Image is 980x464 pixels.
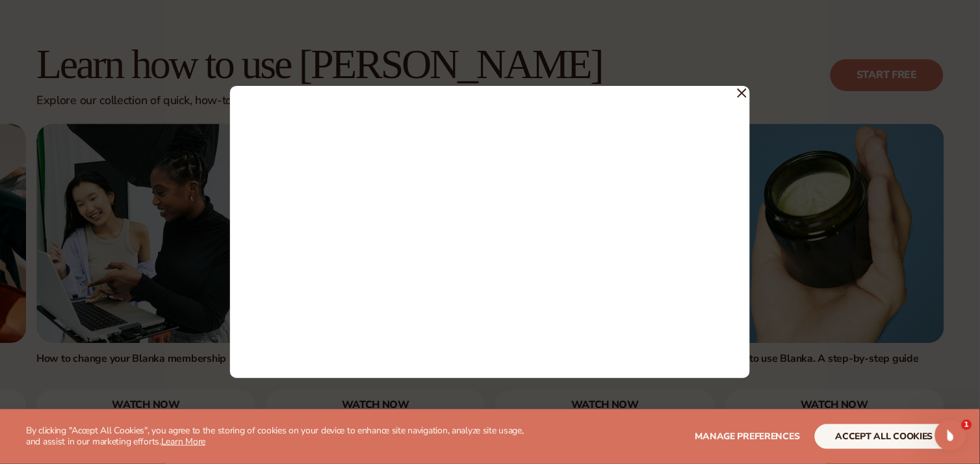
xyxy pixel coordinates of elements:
span: Manage preferences [695,430,800,443]
iframe: Intercom live chat [935,420,966,451]
a: Learn More [161,435,205,448]
span: 1 [962,420,972,430]
button: accept all cookies [815,424,954,449]
p: By clicking "Accept All Cookies", you agree to the storing of cookies on your device to enhance s... [26,426,531,448]
button: Manage preferences [695,424,800,449]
